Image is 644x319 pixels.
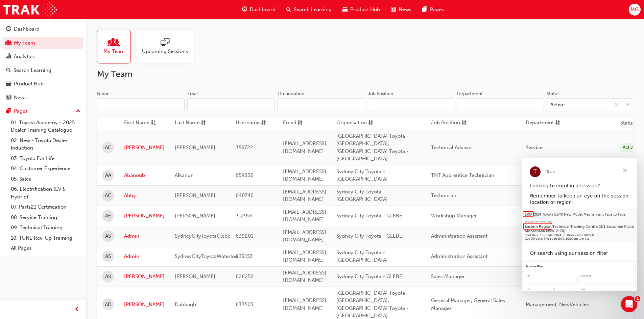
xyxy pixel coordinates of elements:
[175,172,194,178] span: Alkanun
[620,119,635,127] th: Status
[3,64,84,77] a: Search Learning
[368,90,393,97] div: Job Position
[283,168,326,182] span: [EMAIL_ADDRESS][DOMAIN_NAME]
[6,68,11,74] span: search-icon
[97,69,633,80] h2: My Team
[422,5,427,14] span: pages-icon
[124,212,165,220] a: [PERSON_NAME]
[368,119,373,127] span: sorting-icon
[6,26,11,32] span: guage-icon
[8,163,84,174] a: 04. Customer Experience
[236,119,273,127] button: Usernamesorting-icon
[14,80,44,88] div: Product Hub
[236,192,254,198] span: 640746
[6,95,11,101] span: news-icon
[547,90,559,97] div: Status
[201,119,206,127] span: sorting-icon
[283,270,326,284] span: [EMAIL_ADDRESS][DOMAIN_NAME]
[297,119,303,127] span: sorting-icon
[630,6,639,14] span: MG
[8,222,84,233] a: 09. Technical Training
[431,253,487,259] span: Administration Assistant
[187,90,199,97] div: Email
[8,135,84,153] a: 02. New - Toyota Dealer Induction
[250,6,276,14] span: Dashboard
[14,107,28,115] div: Pages
[283,140,326,154] span: [EMAIL_ADDRESS][DOMAIN_NAME]
[236,273,254,280] span: 626250
[136,30,199,63] a: Upcoming Sessions
[124,119,161,127] button: First Nameasc-icon
[124,301,165,309] a: [PERSON_NAME]
[236,253,253,259] span: 639153
[431,172,494,178] span: TNT Apprentice Technician
[8,233,84,243] a: 10. TUNE Rev-Up Training
[620,143,638,152] div: Active
[236,233,253,239] span: 639201
[175,253,238,259] span: SydneyCityToyotaWaterloo
[14,67,51,74] div: Search Learning
[110,38,118,48] span: people-icon
[3,2,57,17] img: Trak
[175,213,215,219] span: [PERSON_NAME]
[368,98,454,111] input: Job Position
[336,273,402,280] span: Sydney City Toyota - GLEBE
[457,90,483,97] div: Department
[283,297,326,311] span: [EMAIL_ADDRESS][DOMAIN_NAME]
[278,98,365,111] input: Organisation
[431,192,456,198] span: Technician
[336,233,402,239] span: Sydney City Toyota - GLEBE
[175,119,212,127] button: Last Namesorting-icon
[76,107,81,116] span: up-icon
[97,90,110,97] div: Name
[8,174,84,184] a: 05. Sales
[105,232,111,240] span: AS
[430,6,444,14] span: Pages
[8,153,84,164] a: 03. Toyota For Life
[3,50,84,63] a: Analytics
[105,144,112,152] span: AC
[8,202,84,212] a: 07. Parts21 Certification
[97,30,136,63] a: My Team
[431,233,487,239] span: Administration Assistant
[236,301,253,308] span: 633505
[431,144,472,151] span: Technical Advisor
[175,144,215,151] span: [PERSON_NAME]
[337,3,385,17] a: car-iconProduct Hub
[621,296,637,312] iframe: Intercom live chat
[3,78,84,90] a: Product Hub
[283,119,296,127] span: Email
[625,101,630,109] span: down-icon
[336,189,388,203] span: Sydney City Toyota - [GEOGRAPHIC_DATA]
[336,168,388,182] span: Sydney City Toyota - [GEOGRAPHIC_DATA]
[105,252,111,260] span: AS
[385,3,417,17] a: news-iconNews
[124,252,165,260] a: Admin
[417,3,449,17] a: pages-iconPages
[281,3,337,17] a: search-iconSearch Learning
[175,119,199,127] span: Last Name
[526,119,554,127] span: Department
[336,119,374,127] button: Organisationsorting-icon
[124,144,165,152] a: [PERSON_NAME]
[431,119,468,127] button: Job Positionsorting-icon
[187,98,275,111] input: Email
[522,158,637,291] iframe: Intercom live chat message
[237,3,281,17] a: guage-iconDashboard
[431,273,465,280] span: Sales Manager
[431,297,505,311] span: General Manager, General Sales Manager
[6,40,11,46] span: people-icon
[526,144,543,151] span: Service
[3,23,84,35] a: Dashboard
[431,119,460,127] span: Job Position
[124,119,149,127] span: First Name
[105,192,112,200] span: AC
[294,6,332,14] span: Search Learning
[3,105,84,117] button: Pages
[635,296,640,301] span: 1
[286,5,291,14] span: search-icon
